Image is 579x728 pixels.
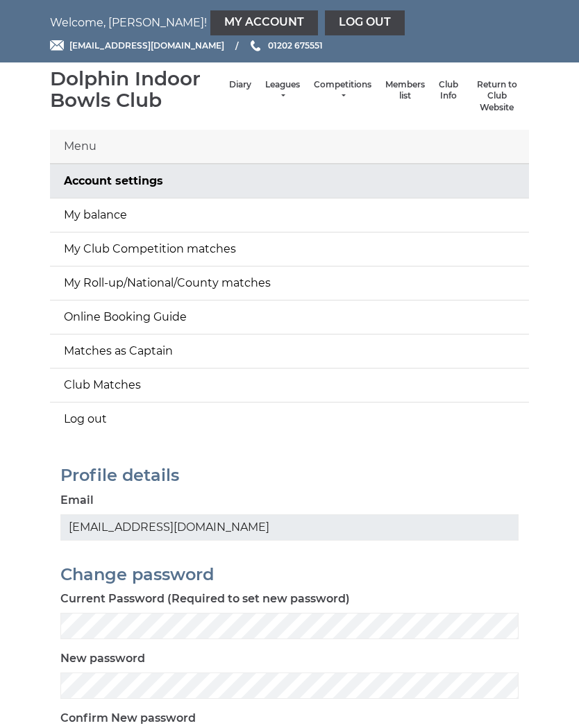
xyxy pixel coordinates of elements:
a: Diary [229,79,251,91]
a: Competitions [314,79,371,102]
a: Log out [325,10,405,35]
a: Email [EMAIL_ADDRESS][DOMAIN_NAME] [50,39,224,52]
a: Account settings [50,164,529,198]
a: Online Booking Guide [50,300,529,334]
div: Dolphin Indoor Bowls Club [50,68,222,111]
img: Email [50,40,64,51]
a: My Roll-up/National/County matches [50,266,529,300]
span: 01202 675551 [268,40,323,51]
a: Phone us 01202 675551 [249,39,323,52]
img: Phone us [251,40,260,51]
a: My Account [210,10,318,35]
label: Confirm New password [60,710,196,727]
a: Matches as Captain [50,335,529,368]
h2: Profile details [60,466,519,484]
a: Club Matches [50,369,529,402]
span: [EMAIL_ADDRESS][DOMAIN_NAME] [69,40,224,51]
a: My Club Competition matches [50,232,529,266]
div: Menu [50,130,529,164]
h2: Change password [60,566,519,584]
a: Log out [50,403,529,436]
label: New password [60,650,145,667]
a: Return to Club Website [472,79,522,114]
a: My balance [50,198,529,232]
a: Leagues [265,79,300,102]
a: Members list [385,79,425,102]
a: Club Info [439,79,458,102]
label: Email [60,492,94,509]
label: Current Password (Required to set new password) [60,591,350,607]
nav: Welcome, [PERSON_NAME]! [50,10,529,35]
